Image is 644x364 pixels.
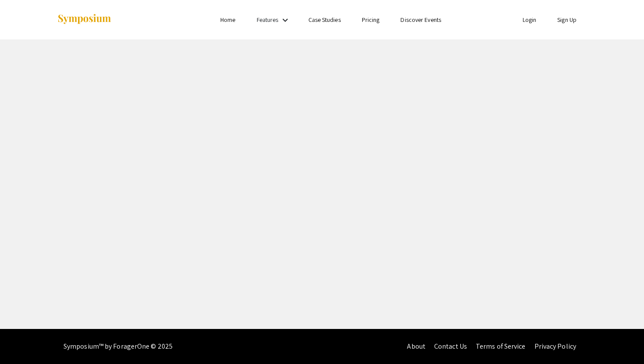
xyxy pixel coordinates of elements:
a: Sign Up [557,16,577,24]
mat-icon: Expand Features list [280,15,290,25]
a: Features [257,16,279,24]
img: Symposium by ForagerOne [57,14,112,25]
a: Home [220,16,235,24]
a: Discover Events [400,16,441,24]
a: About [407,342,425,351]
a: Privacy Policy [534,342,576,351]
a: Pricing [362,16,380,24]
a: Case Studies [308,16,341,24]
a: Contact Us [434,342,467,351]
a: Login [523,16,537,24]
div: Symposium™ by ForagerOne © 2025 [64,329,173,364]
a: Terms of Service [476,342,526,351]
